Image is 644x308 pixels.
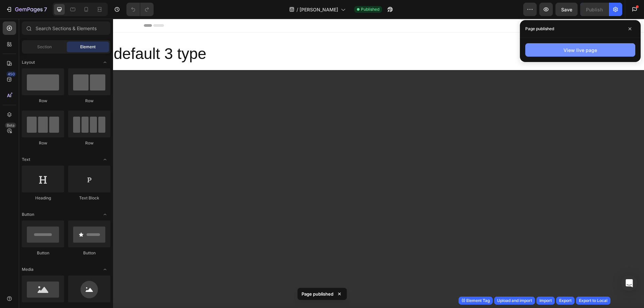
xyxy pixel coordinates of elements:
span: / [297,6,298,13]
div: Text Block [68,195,110,201]
div: Row [68,98,110,104]
div: Undo/Redo [126,3,154,16]
span: Save [561,7,572,12]
span: Section [37,44,52,50]
button: Publish [580,3,608,16]
span: Toggle open [100,264,110,275]
div: Beta [5,123,16,128]
span: Element [80,44,96,50]
button: Import [536,297,555,305]
div: Open Intercom Messenger [621,275,637,291]
span: Toggle open [100,209,110,220]
button: Save [555,3,578,16]
iframe: Design area [113,19,644,308]
div: Row [22,98,64,104]
button: Upload and import [494,297,535,305]
span: Text [22,157,30,163]
button: View live page [525,43,635,57]
div: Button [68,250,110,256]
div: Publish [586,6,603,13]
button: (I) Element Tag [459,297,493,305]
div: Heading [22,195,64,201]
span: Layout [22,59,35,65]
div: View live page [563,47,597,54]
span: Media [22,266,34,272]
div: Export [559,298,572,304]
div: (I) Element Tag [462,298,490,304]
div: Export to Local [579,298,607,304]
div: Row [68,140,110,146]
div: Upload and import [497,298,532,304]
div: Row [22,140,64,146]
span: Button [22,211,34,218]
span: [PERSON_NAME] [300,6,338,13]
p: Page published [525,25,554,32]
div: 450 [6,71,16,77]
input: Search Sections & Elements [22,21,110,35]
button: Export to Local [576,297,610,305]
button: 7 [3,3,50,16]
button: Export [556,297,575,305]
span: Toggle open [100,154,110,165]
div: Button [22,250,64,256]
p: 7 [44,5,47,13]
span: Toggle open [100,57,110,68]
div: Import [539,298,552,304]
p: Page published [302,291,333,297]
span: Published [361,6,379,12]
